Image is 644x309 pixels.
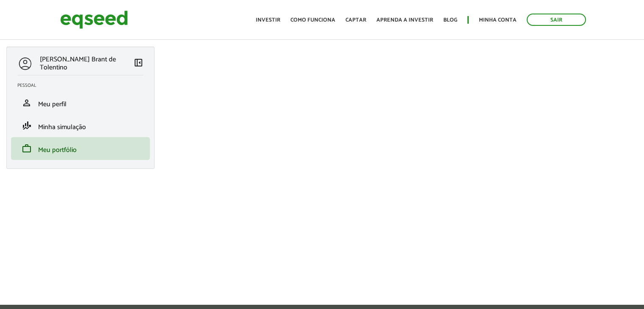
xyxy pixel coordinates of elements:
span: work [22,143,32,154]
span: left_panel_close [133,58,144,68]
a: Como funciona [290,17,335,23]
a: workMeu portfólio [17,143,144,154]
a: Captar [345,17,366,23]
li: Meu portfólio [11,137,150,160]
a: Minha conta [479,17,517,23]
a: Sair [527,14,586,26]
span: Minha simulação [38,121,86,133]
a: personMeu perfil [17,98,144,108]
span: finance_mode [22,121,32,131]
a: Blog [443,17,457,23]
h2: Pessoal [17,83,150,88]
span: person [22,98,32,108]
span: Meu portfólio [38,144,77,156]
span: Meu perfil [38,99,66,110]
a: Colapsar menu [133,58,144,69]
a: Aprenda a investir [376,17,433,23]
a: Investir [256,17,280,23]
img: EqSeed [60,8,128,31]
li: Minha simulação [11,114,150,137]
li: Meu perfil [11,91,150,114]
a: finance_modeMinha simulação [17,121,144,131]
p: [PERSON_NAME] Brant de Tolentino [40,55,133,72]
